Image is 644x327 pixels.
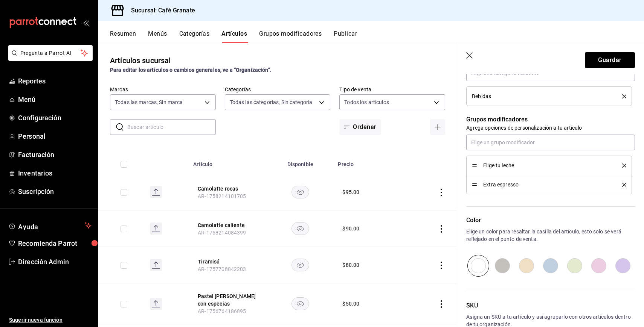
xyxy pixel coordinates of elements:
[466,115,635,124] p: Grupos modificadores
[18,131,92,141] span: Personal
[466,135,635,150] input: Elige un grupo modificador
[617,183,626,187] button: delete
[198,221,258,229] button: edit-product-location
[466,228,635,243] p: Elige un color para resaltar la casilla del artículo, esto solo se verá reflejado en el punto de ...
[198,308,246,314] span: AR-1756764186895
[148,30,167,43] button: Menús
[438,225,445,233] button: actions
[466,301,635,310] p: SKU
[198,193,246,199] span: AR-1758214101705
[291,186,309,198] button: availability-product
[466,124,635,132] p: Agrega opciones de personalización a tu artículo
[334,30,357,43] button: Publicar
[198,292,258,307] button: edit-product-location
[466,216,635,225] p: Color
[483,163,611,168] span: Elige tu leche
[291,222,309,235] button: availability-product
[585,52,635,68] button: Guardar
[110,30,136,43] button: Resumen
[438,262,445,269] button: actions
[617,94,626,98] button: delete
[110,55,171,66] div: Artículos sucursal
[20,49,81,57] span: Pregunta a Parrot AI
[342,261,359,269] div: $ 80.00
[110,67,272,73] strong: Para editar los artículos o cambios generales, ve a “Organización”.
[8,45,93,61] button: Pregunta a Parrot AI
[483,182,611,187] span: Extra espresso
[339,119,381,135] button: Ordenar
[230,98,313,106] span: Todas las categorías, Sin categoría
[198,258,258,265] button: edit-product-location
[438,189,445,196] button: actions
[18,150,92,160] span: Facturación
[344,98,389,106] span: Todos los artículos
[18,94,92,104] span: Menú
[18,238,92,248] span: Recomienda Parrot
[18,113,92,123] span: Configuración
[189,150,267,174] th: Artículo
[472,94,491,99] span: Bebidas
[179,30,210,43] button: Categorías
[110,30,644,43] div: navigation tabs
[291,259,309,271] button: availability-product
[259,30,322,43] button: Grupos modificadores
[18,76,92,86] span: Reportes
[127,120,216,135] input: Buscar artículo
[225,87,331,92] label: Categorías
[198,230,246,236] span: AR-1758214084399
[198,185,258,192] button: edit-product-location
[18,168,92,178] span: Inventarios
[333,150,404,174] th: Precio
[342,300,359,307] div: $ 50.00
[125,6,195,15] h3: Sucursal: Café Granate
[18,221,82,230] span: Ayuda
[9,316,92,324] span: Sugerir nueva función
[18,186,92,197] span: Suscripción
[342,188,359,196] div: $ 95.00
[438,300,445,308] button: actions
[291,297,309,310] button: availability-product
[339,87,445,92] label: Tipo de venta
[342,225,359,232] div: $ 90.00
[5,54,93,62] a: Pregunta a Parrot AI
[617,163,626,168] button: delete
[221,30,247,43] button: Artículos
[83,20,89,26] button: open_drawer_menu
[110,87,216,92] label: Marcas
[18,257,92,267] span: Dirección Admin
[267,150,333,174] th: Disponible
[115,98,183,106] span: Todas las marcas, Sin marca
[198,266,246,272] span: AR-1757708842203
